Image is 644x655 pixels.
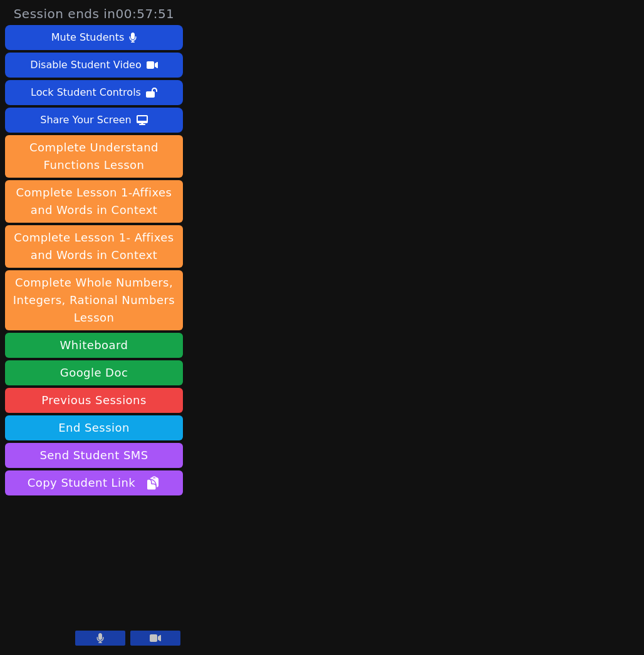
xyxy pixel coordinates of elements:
[5,225,183,268] button: Complete Lesson 1- Affixes and Words in Context
[5,388,183,413] a: Previous Sessions
[5,53,183,78] button: Disable Student Video
[5,270,183,330] button: Complete Whole Numbers, Integers, Rational Numbers Lesson
[51,28,124,48] div: Mute Students
[5,180,183,223] button: Complete Lesson 1-Affixes and Words in Context
[5,135,183,178] button: Complete Understand Functions Lesson
[5,360,183,385] a: Google Doc
[40,110,132,130] div: Share Your Screen
[116,6,175,21] time: 00:57:51
[28,474,160,492] span: Copy Student Link
[14,5,175,23] span: Session ends in
[5,470,183,495] button: Copy Student Link
[30,55,141,75] div: Disable Student Video
[5,415,183,440] button: End Session
[5,443,183,468] button: Send Student SMS
[5,108,183,133] button: Share Your Screen
[5,333,183,358] button: Whiteboard
[31,83,141,103] div: Lock Student Controls
[5,25,183,50] button: Mute Students
[5,80,183,105] button: Lock Student Controls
